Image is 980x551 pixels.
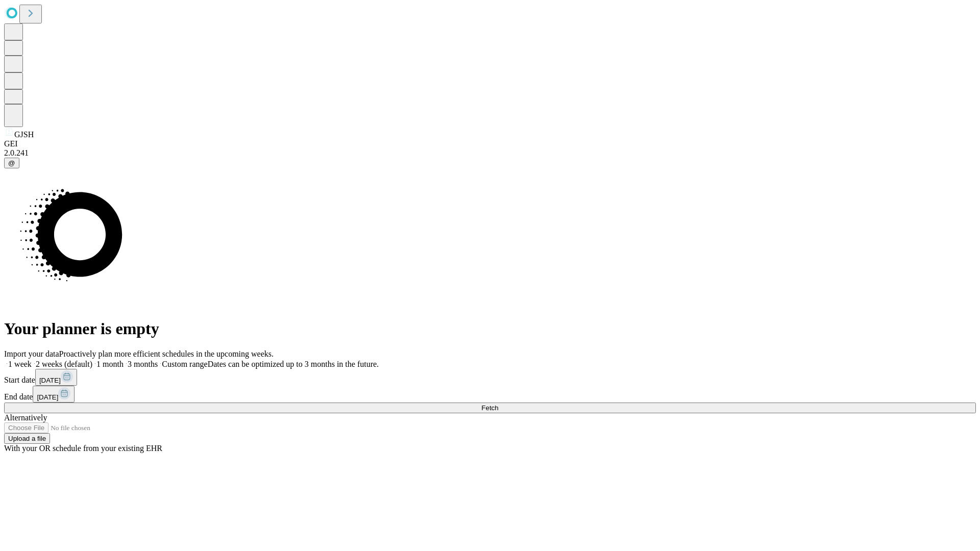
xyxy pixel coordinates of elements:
button: @ [4,158,19,168]
span: [DATE] [39,377,61,384]
button: [DATE] [33,386,75,403]
button: Fetch [4,403,976,413]
div: GEI [4,139,976,148]
span: 1 month [96,360,124,368]
span: Custom range [162,360,207,368]
button: Upload a file [4,433,50,444]
span: 1 week [8,360,32,368]
div: 2.0.241 [4,148,976,158]
button: [DATE] [35,369,77,386]
span: @ [8,159,15,167]
div: Start date [4,369,976,386]
div: End date [4,386,976,403]
span: With your OR schedule from your existing EHR [4,444,162,453]
span: 2 weeks (default) [36,360,92,368]
span: Proactively plan more efficient schedules in the upcoming weeks. [59,349,274,358]
span: GJSH [14,130,34,139]
span: Dates can be optimized up to 3 months in the future. [208,360,379,368]
span: 3 months [128,360,158,368]
span: [DATE] [37,393,58,401]
span: Alternatively [4,413,47,422]
h1: Your planner is empty [4,319,976,338]
span: Import your data [4,349,59,358]
span: Fetch [481,404,498,412]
